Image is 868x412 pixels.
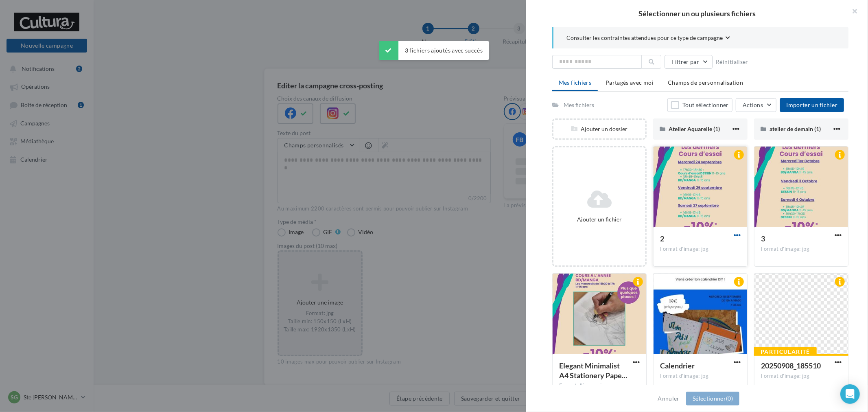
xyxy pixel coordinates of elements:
button: Filtrer par [665,55,713,69]
div: Mes fichiers [564,101,594,109]
button: Sélectionner(0) [686,392,739,405]
div: Format d'image: jpg [660,373,741,380]
span: Atelier Aquarelle (1) [669,125,720,132]
div: Open Intercom Messenger [840,384,860,404]
button: Consulter les contraintes attendues pour ce type de campagne [566,33,730,44]
div: Ajouter un fichier [557,215,642,224]
span: 3 [761,234,765,243]
button: Actions [736,98,776,112]
div: Format d'image: jpg [660,245,741,253]
span: (0) [726,395,733,402]
span: Consulter les contraintes attendues pour ce type de campagne [566,34,723,42]
span: 2 [660,234,664,243]
div: Format d'image: jpg [559,382,640,390]
span: atelier de demain (1) [770,125,821,132]
div: Particularité [754,347,817,356]
span: 20250908_185510 [761,361,821,370]
span: Calendrier [660,361,695,370]
button: Importer un fichier [780,98,844,112]
button: Annuler [655,394,683,403]
div: Ajouter un dossier [553,125,645,133]
span: Partagés avec moi [606,79,654,86]
div: Format d'image: jpg [761,245,842,253]
div: Format d'image: jpg [761,373,842,380]
div: 3 fichiers ajoutés avec succès [379,41,490,60]
span: Champs de personnalisation [668,79,743,86]
button: Tout sélectionner [667,98,732,112]
h2: Sélectionner un ou plusieurs fichiers [539,10,855,17]
span: Actions [743,101,763,108]
span: Elegant Minimalist A4 Stationery Paper Document (Publication Instagram (45)) (1) [559,361,627,380]
span: Importer un fichier [786,101,837,108]
span: Mes fichiers [559,79,591,86]
button: Réinitialiser [713,57,752,67]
